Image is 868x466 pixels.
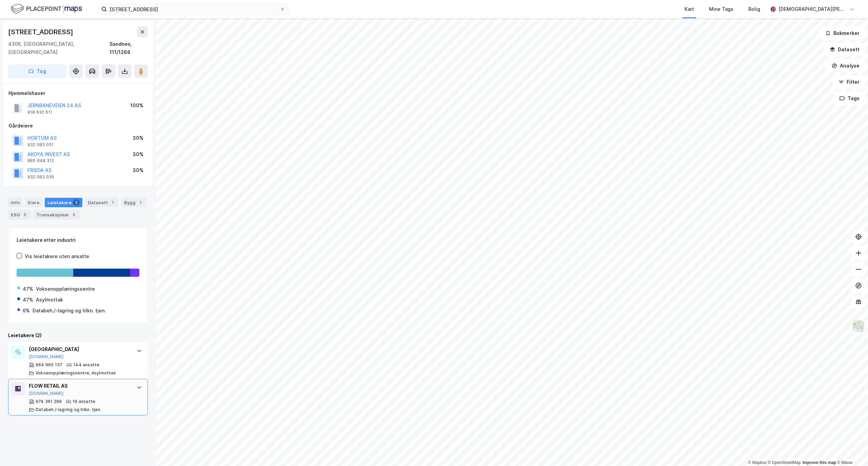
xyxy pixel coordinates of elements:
[73,199,80,206] div: 2
[11,3,82,15] img: logo.f888ab2527a4732fd821a326f86c7f29.svg
[834,92,865,105] button: Tags
[29,391,64,396] button: [DOMAIN_NAME]
[130,101,143,110] div: 100%
[109,199,116,206] div: 1
[45,198,82,207] div: Leietakere
[852,320,865,333] img: Z
[23,296,33,304] div: 47%
[133,150,143,158] div: 30%
[27,110,52,115] div: 918 632 611
[8,198,22,207] div: Info
[8,64,66,78] button: Tag
[133,166,143,174] div: 30%
[36,399,62,404] div: 974 361 299
[34,210,80,219] div: Transaksjoner
[8,210,31,219] div: ESG
[8,40,110,56] div: 4306, [GEOGRAPHIC_DATA], [GEOGRAPHIC_DATA]
[768,460,801,465] a: OpenStreetMap
[36,296,63,304] div: Asylmottak
[685,5,694,13] div: Kart
[8,331,148,339] div: Leietakere (2)
[107,4,280,14] input: Søk på adresse, matrikkel, gårdeiere, leietakere eller personer
[73,399,95,404] div: 19 ansatte
[73,362,99,368] div: 144 ansatte
[27,142,54,148] div: 932 083 051
[778,5,846,13] div: [DEMOGRAPHIC_DATA][PERSON_NAME]
[826,59,865,73] button: Analyse
[29,345,130,353] div: [GEOGRAPHIC_DATA]
[23,285,33,293] div: 47%
[824,43,865,56] button: Datasett
[21,211,28,218] div: 3
[36,407,101,412] div: Databeh./-lagring og tilkn. tjen.
[17,236,139,244] div: Leietakere etter industri
[71,211,77,218] div: 5
[33,307,106,315] div: Databeh./-lagring og tilkn. tjen.
[133,134,143,142] div: 30%
[25,198,42,207] div: Eiere
[748,5,760,13] div: Bolig
[8,89,147,97] div: Hjemmelshaver
[36,285,95,293] div: Voksenopplæringssentre
[121,198,146,207] div: Bygg
[29,382,130,390] div: FLOW RETAIL AS
[8,122,147,130] div: Gårdeiere
[834,433,868,466] iframe: Chat Widget
[110,40,148,56] div: Sandnes, 111/1288
[803,460,836,465] a: Improve this map
[36,370,116,376] div: Voksenopplæringssentre, Asylmottak
[137,199,144,206] div: 1
[748,460,767,465] a: Mapbox
[27,158,54,163] div: 885 648 312
[85,198,119,207] div: Datasett
[29,354,64,360] button: [DOMAIN_NAME]
[27,174,54,180] div: 932 083 035
[834,433,868,466] div: Kontrollprogram for chat
[25,252,89,260] div: Vis leietakere uten ansatte
[820,26,865,40] button: Bokmerker
[36,362,62,368] div: 964 965 137
[8,26,75,37] div: [STREET_ADDRESS]
[833,75,865,89] button: Filter
[23,307,30,315] div: 6%
[709,5,733,13] div: Mine Tags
